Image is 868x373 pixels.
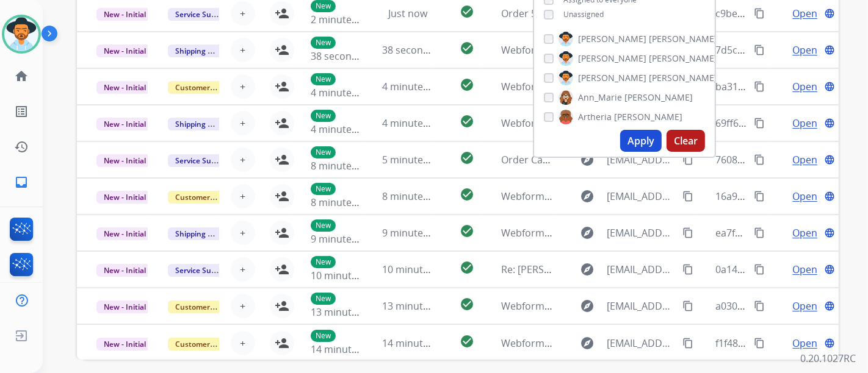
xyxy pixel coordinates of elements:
p: New [311,146,336,158]
mat-icon: explore [580,299,595,313]
span: [PERSON_NAME] [649,52,717,65]
span: [PERSON_NAME] [649,33,717,45]
span: Customer Support [168,300,247,313]
span: New - Initial [96,264,153,277]
mat-icon: inbox [14,175,29,190]
span: [EMAIL_ADDRESS][DOMAIN_NAME] [607,226,676,240]
button: + [231,331,255,355]
mat-icon: person_add [275,152,289,167]
span: + [241,43,246,57]
span: Webform from [EMAIL_ADDRESS][DOMAIN_NAME] on [DATE] [501,299,778,313]
mat-icon: person_add [275,299,289,313]
mat-icon: content_copy [754,300,765,311]
mat-icon: check_circle [460,151,474,165]
span: [EMAIL_ADDRESS][DOMAIN_NAME] [607,262,676,277]
span: + [241,116,246,130]
mat-icon: check_circle [460,114,474,129]
mat-icon: content_copy [682,191,693,202]
span: Just now [388,7,427,20]
span: Webform from [EMAIL_ADDRESS][DOMAIN_NAME] on [DATE] [501,226,778,240]
span: New - Initial [96,300,153,313]
mat-icon: person_add [275,79,289,94]
mat-icon: check_circle [460,77,474,92]
button: + [231,257,255,282]
span: + [241,262,246,277]
span: Customer Support [168,191,247,204]
span: New - Initial [96,81,153,94]
p: New [311,110,336,122]
span: New - Initial [96,154,153,167]
span: 4 minutes ago [382,116,447,130]
span: Open [792,226,817,240]
span: 13 minutes ago [311,305,382,319]
span: Ann_Marie [578,91,622,104]
mat-icon: person_add [275,43,289,57]
button: + [231,294,255,318]
p: New [311,293,336,305]
mat-icon: person_add [275,189,289,204]
mat-icon: explore [580,152,595,167]
span: 10 minutes ago [311,269,382,282]
span: [EMAIL_ADDRESS][DOMAIN_NAME] [607,299,676,313]
mat-icon: content_copy [682,264,693,275]
mat-icon: explore [580,336,595,350]
span: Webform from [EMAIL_ADDRESS][DOMAIN_NAME] on [DATE] [501,80,778,93]
mat-icon: home [14,69,29,83]
span: Open [792,79,817,94]
span: Re: [PERSON_NAME] has been delivered for servicing [501,263,742,276]
span: + [241,79,246,94]
span: + [241,336,246,350]
mat-icon: language [824,44,835,55]
span: Open [792,43,817,57]
p: New [311,37,336,49]
span: Webform from [EMAIL_ADDRESS][DOMAIN_NAME] on [DATE] [501,190,778,203]
mat-icon: content_copy [754,118,765,129]
mat-icon: content_copy [754,227,765,238]
span: 14 minutes ago [382,336,453,350]
span: 13 minutes ago [382,299,453,313]
mat-icon: check_circle [460,224,474,238]
mat-icon: content_copy [754,44,765,55]
span: Webform from [EMAIL_ADDRESS][DOMAIN_NAME] on [DATE] [501,116,778,130]
span: Open [792,152,817,167]
span: Service Support [168,8,237,21]
span: [PERSON_NAME] [649,72,717,84]
span: Customer Support [168,338,247,350]
span: Open [792,262,817,277]
button: + [231,38,255,62]
span: [PERSON_NAME] [614,111,682,123]
span: Order Cancelled cebb084d-e2f1-4c1e-9b32-043cc941bc13 [501,153,764,166]
mat-icon: list_alt [14,104,29,119]
mat-icon: history [14,140,29,154]
span: Shipping Protection [168,227,251,240]
mat-icon: language [824,338,835,349]
p: New [311,219,336,232]
span: Unassigned [563,9,604,20]
span: Webform from [EMAIL_ADDRESS][DOMAIN_NAME] on [DATE] [501,336,778,350]
img: avatar [4,17,38,51]
span: 4 minutes ago [311,86,376,99]
span: [PERSON_NAME] [624,91,693,104]
span: + [241,299,246,313]
mat-icon: check_circle [460,187,474,202]
span: [EMAIL_ADDRESS][DOMAIN_NAME] [607,152,676,167]
span: New - Initial [96,44,153,57]
mat-icon: language [824,191,835,202]
mat-icon: content_copy [754,191,765,202]
button: Clear [667,130,705,152]
mat-icon: content_copy [682,300,693,311]
span: 10 minutes ago [382,263,453,276]
mat-icon: check_circle [460,334,474,349]
button: + [231,184,255,208]
p: New [311,183,336,195]
mat-icon: content_copy [682,338,693,349]
span: Webform from [EMAIL_ADDRESS][DOMAIN_NAME] on [DATE] [501,43,778,57]
mat-icon: language [824,118,835,129]
mat-icon: content_copy [682,227,693,238]
mat-icon: explore [580,226,595,240]
mat-icon: check_circle [460,41,474,55]
span: Service Support [168,264,237,277]
mat-icon: person_add [275,116,289,130]
mat-icon: explore [580,262,595,277]
span: Customer Support [168,81,247,94]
